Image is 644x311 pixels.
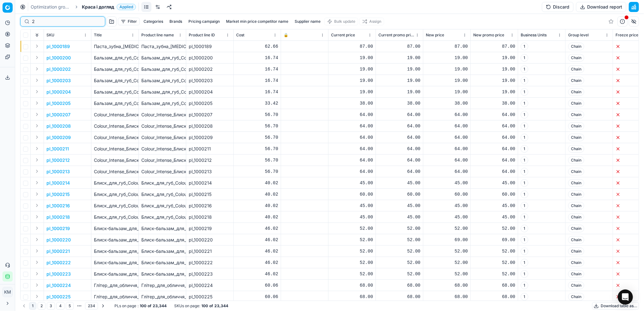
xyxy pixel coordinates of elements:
div: 64.00 [473,157,515,163]
p: pl_1000222 [46,259,71,266]
button: 2 [38,302,46,310]
p: pl_1000225 [46,294,71,300]
button: Expand [33,213,41,221]
div: 64.00 [331,134,373,141]
button: Pricing campaign [186,18,222,25]
p: pl_1000224 [46,282,71,289]
p: pl_1000203 [46,77,71,84]
span: Chain [568,247,584,255]
p: Бальзам_для_губ_Colour_Intense_Balamce_5_г_(03_цитрус) [94,66,136,72]
button: Expand [33,259,41,266]
div: 64.00 [473,146,515,152]
span: Chain [568,88,584,96]
div: 45.00 [426,203,468,209]
strong: 23,344 [214,303,228,308]
div: 45.00 [426,180,468,186]
div: pl_1000221 [189,248,231,254]
button: 5 [66,302,74,310]
span: 1 [521,43,528,50]
div: Бальзам_для_губ_Colour_Intense_Balamce_5_г_(01_ваніль) [141,89,183,95]
p: pl_1000208 [46,123,71,129]
div: 45.00 [473,214,515,220]
div: Бальзам_для_губ_Colour_Intense_Balamce_5_г_(03_цитрус) [141,66,183,72]
div: 40.02 [236,203,278,209]
div: 52.00 [331,225,373,232]
button: Expand [33,133,41,141]
div: 46.02 [236,225,278,232]
div: 38.00 [331,100,373,107]
div: 19.00 [331,55,373,61]
div: 52.00 [378,225,420,232]
p: Colour_Intense_Блиск_для_губ__Jelly_Gloss_глянець_відтінок_10_(шимер_тилесний)_6_мл [94,146,136,152]
div: 45.00 [473,203,515,209]
span: Chain [568,213,584,221]
button: Brands [167,18,185,25]
div: 16.74 [236,77,278,84]
div: 19.00 [426,89,468,95]
span: 1 [521,236,528,244]
div: 64.00 [378,157,420,163]
button: КM [3,287,13,297]
button: 1 [29,302,36,310]
div: pl_1000202 [189,66,231,72]
span: Chain [568,54,584,62]
span: 1 [521,168,528,175]
div: 64.00 [378,134,420,141]
div: 64.00 [426,146,468,152]
span: Group level [568,33,589,38]
div: Бальзам_для_губ_Colour_Intense_SOS_complex_5_г [141,100,183,107]
button: pl_1000223 [46,271,71,277]
div: pl_1000209 [189,134,231,141]
span: 1 [521,213,528,221]
div: Open Intercom Messenger [618,290,633,305]
button: Expand [33,247,41,255]
div: 19.00 [473,77,515,84]
div: 19.00 [473,55,515,61]
div: 19.00 [473,66,515,72]
span: 1 [521,77,528,84]
div: 64.00 [426,134,468,141]
button: pl_1000218 [46,214,70,220]
span: 1 [521,145,528,153]
div: 19.00 [378,89,420,95]
div: 87.00 [426,43,468,50]
button: Bulk update [324,18,358,25]
div: 56.70 [236,134,278,141]
span: Cost [236,33,244,38]
span: Current price [331,33,355,38]
p: pl_1000209 [46,134,71,141]
div: 60.00 [378,191,420,198]
div: pl_1000203 [189,77,231,84]
div: pl_1000208 [189,123,231,129]
p: pl_1000204 [46,89,71,95]
span: Chain [568,145,584,153]
button: Supplier name [292,18,323,25]
p: pl_1000215 [46,191,70,198]
span: Chain [568,134,584,141]
p: Colour_Intense_Блиск_для_губ__Jelly_Gloss_глянець_відтінок_08_(шимер_морозний)_6_мл [94,112,136,118]
div: 56.70 [236,146,278,152]
p: Бальзам_для_губ_Colour_Intense_Balamce_5_г_(02_ківі) [94,77,136,84]
div: 45.00 [378,214,420,220]
div: pl_1000215 [189,191,231,198]
button: pl_1000205 [46,100,71,107]
div: 64.00 [426,168,468,175]
div: 64.00 [473,123,515,129]
div: 64.00 [378,123,420,129]
div: 64.00 [378,146,420,152]
div: Colour_Intense_Блиск_для_губ__Jelly_Gloss_глянець_відтінок_11_(голографік)_6_мл_ [141,168,183,175]
span: Краса і догляд [82,4,114,10]
button: Download report [576,2,626,12]
button: pl_1000211 [46,146,69,152]
button: Expand [33,270,41,277]
a: Optimization groups [31,4,71,10]
p: Блиск_для_губ_Colour_Intense_Pop_Neon_[MEDICAL_DATA]_10_мл_(03_банан) [94,203,136,209]
span: Chain [568,77,584,84]
button: 4 [56,302,64,310]
button: Market min price competitor name [224,18,291,25]
div: 87.00 [378,43,420,50]
span: Chain [568,202,584,210]
span: 🔒 [284,33,288,38]
span: Chain [568,191,584,198]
